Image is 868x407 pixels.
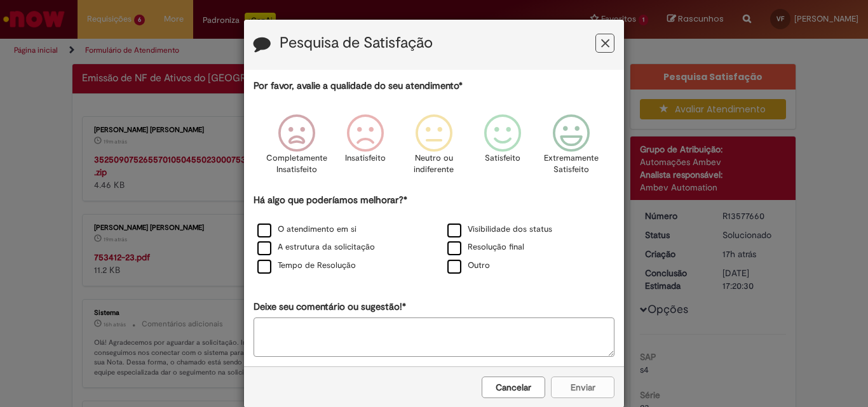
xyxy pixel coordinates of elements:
label: O atendimento em si [257,224,356,236]
div: Completamente Insatisfeito [264,105,329,192]
label: Por favor, avalie a qualidade do seu atendimento* [254,79,463,93]
label: Pesquisa de Satisfação [280,35,433,51]
p: Neutro ou indiferente [411,152,457,176]
p: Insatisfeito [345,152,386,164]
div: Há algo que poderíamos melhorar?* [254,194,614,276]
p: Completamente Insatisfeito [266,152,327,176]
div: Insatisfeito [333,105,398,192]
p: Extremamente Satisfeito [544,152,599,176]
label: Resolução final [447,241,524,253]
div: Satisfeito [470,105,535,192]
button: Cancelar [482,377,545,398]
label: Tempo de Resolução [257,260,356,272]
label: A estrutura da solicitação [257,241,375,253]
label: Visibilidade dos status [447,224,552,236]
label: Outro [447,260,490,272]
div: Extremamente Satisfeito [539,105,604,192]
p: Satisfeito [485,152,520,164]
div: Neutro ou indiferente [402,105,466,192]
label: Deixe seu comentário ou sugestão!* [254,300,406,314]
